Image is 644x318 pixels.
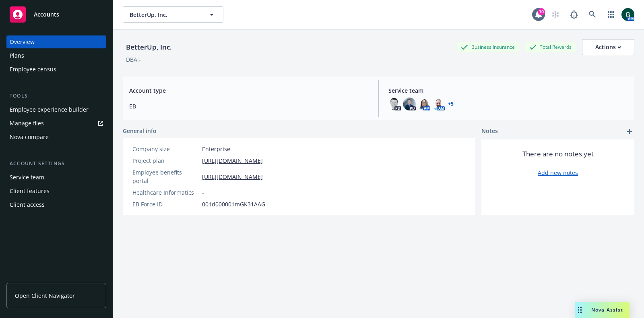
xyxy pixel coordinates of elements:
span: General info [123,127,157,135]
div: Plans [10,49,24,62]
div: Project plan [132,156,199,165]
div: DBA: - [126,55,141,64]
span: EB [129,102,369,110]
div: Client features [10,185,50,197]
span: Accounts [34,11,59,18]
div: Client access [10,198,45,211]
a: Client access [6,198,106,211]
span: Notes [481,127,498,136]
img: photo [417,98,430,110]
button: Nova Assist [575,302,630,318]
span: Open Client Navigator [15,291,75,300]
div: Overview [10,35,35,48]
a: Report a Bug [566,6,582,23]
div: 10 [538,8,545,15]
a: Overview [6,35,106,48]
img: photo [621,8,634,21]
div: Nova compare [10,131,49,143]
div: Actions [595,39,621,55]
div: Account settings [6,160,106,168]
button: BetterUp, Inc. [123,6,223,23]
div: BetterUp, Inc. [123,42,175,52]
a: Service team [6,171,106,184]
span: 001d000001mGK31AAG [202,200,265,208]
button: Actions [582,39,634,55]
span: - [202,188,204,197]
div: Manage files [10,117,44,130]
a: Add new notes [538,168,578,177]
a: Search [584,6,601,23]
a: Nova compare [6,131,106,143]
div: EB Force ID [132,200,199,208]
a: [URL][DOMAIN_NAME] [202,156,263,165]
div: Employee benefits portal [132,168,199,185]
div: Drag to move [575,302,585,318]
a: Client features [6,185,106,197]
a: Accounts [6,3,106,26]
div: Employee experience builder [10,103,89,116]
span: Enterprise [202,145,230,153]
span: Account type [129,86,369,95]
a: +5 [448,102,454,106]
a: Plans [6,49,106,62]
img: photo [432,98,445,110]
div: Company size [132,145,199,153]
span: There are no notes yet [522,149,594,159]
img: photo [388,98,401,110]
a: [URL][DOMAIN_NAME] [202,173,263,181]
div: Employee census [10,63,56,76]
div: Healthcare Informatics [132,188,199,197]
a: Switch app [603,6,619,23]
span: Nova Assist [591,306,623,313]
div: Service team [10,171,44,184]
a: Employee census [6,63,106,76]
a: add [625,127,634,136]
span: Service team [388,86,628,95]
div: Tools [6,92,106,100]
img: photo [403,98,416,110]
span: BetterUp, Inc. [130,10,199,19]
div: Business Insurance [457,42,519,52]
a: Start snowing [547,6,563,23]
a: Employee experience builder [6,103,106,116]
div: Total Rewards [525,42,576,52]
a: Manage files [6,117,106,130]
